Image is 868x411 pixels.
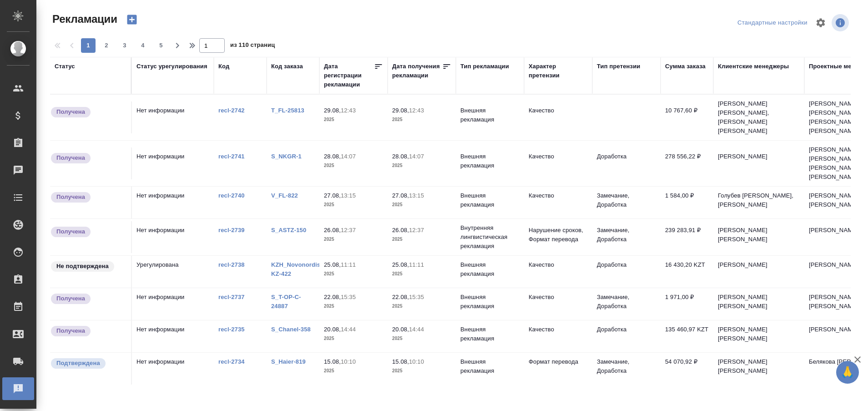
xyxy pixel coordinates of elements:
p: Не подтверждена [56,262,109,271]
p: 11:11 [341,261,356,268]
td: Внешняя рекламация [456,288,524,320]
p: 25.08, [324,261,341,268]
p: 2025 [324,366,383,375]
div: Тип претензии [597,62,640,71]
a: S_Haier-819 [271,358,306,365]
p: 2025 [392,302,451,311]
td: Внешняя рекламация [456,353,524,385]
p: 2025 [324,269,383,279]
td: 239 283,91 ₽ [661,221,713,253]
td: 1 971,00 ₽ [661,288,713,320]
a: S_T-OP-C-24887 [271,294,301,310]
span: Настроить таблицу [810,12,832,34]
p: 12:37 [409,227,424,233]
td: Внешняя рекламация [456,256,524,288]
p: 2025 [324,115,383,124]
p: 26.08, [324,227,341,233]
td: 16 430,20 KZT [661,256,713,288]
td: 54 070,92 ₽ [661,353,713,385]
td: Замечание, Доработка [592,187,661,218]
div: Характер претензии [529,62,588,80]
p: 22.08, [324,294,341,300]
td: [PERSON_NAME] [713,256,804,288]
td: Голубев [PERSON_NAME], [PERSON_NAME] [713,187,804,218]
td: Качество [524,256,592,288]
p: 11:11 [409,261,424,268]
td: Качество [524,320,592,352]
p: 10:10 [341,358,356,365]
span: 4 [136,41,150,50]
a: recl-2740 [218,192,245,199]
p: 2025 [324,334,383,343]
td: Качество [524,187,592,218]
p: 29.08, [324,107,341,114]
a: recl-2738 [218,261,245,268]
p: 27.08, [324,192,341,199]
td: Доработка [592,256,661,288]
td: Доработка [592,147,661,179]
td: 10 767,60 ₽ [661,101,713,133]
td: 1 584,00 ₽ [661,187,713,218]
p: 12:43 [409,107,424,114]
p: 2025 [392,366,451,375]
td: Нет информации [132,147,214,179]
span: 2 [99,41,114,50]
p: 27.08, [392,192,409,199]
a: V_FL-822 [271,192,298,199]
p: 15.08, [392,358,409,365]
span: 5 [154,41,168,50]
td: 278 556,22 ₽ [661,147,713,179]
div: Дата регистрации рекламации [324,62,374,89]
p: 20.08, [392,326,409,333]
div: Статус [55,62,75,71]
p: 14:44 [341,326,356,333]
a: T_FL-25813 [271,107,304,114]
td: Замечание, Доработка [592,288,661,320]
td: [PERSON_NAME] [PERSON_NAME] [713,221,804,253]
div: Код заказа [271,62,303,71]
p: 29.08, [392,107,409,114]
p: 2025 [324,161,383,170]
p: 14:44 [409,326,424,333]
div: Дата получения рекламации [392,62,442,80]
a: recl-2735 [218,326,245,333]
td: Качество [524,147,592,179]
button: 🙏 [836,361,859,384]
td: Нет информации [132,353,214,385]
p: 26.08, [392,227,409,233]
div: Клиентские менеджеры [718,62,789,71]
td: Нет информации [132,101,214,133]
td: Нет информации [132,221,214,253]
p: 2025 [392,269,451,279]
td: Внешняя рекламация [456,147,524,179]
p: 13:15 [341,192,356,199]
td: Внешняя рекламация [456,187,524,218]
p: 28.08, [392,153,409,160]
a: S_ASTZ-150 [271,227,306,233]
td: Внешняя рекламация [456,101,524,133]
p: 13:15 [409,192,424,199]
td: [PERSON_NAME] [713,147,804,179]
a: S_NKGR-1 [271,153,302,160]
a: S_Chanel-358 [271,326,311,333]
p: 14:07 [409,153,424,160]
p: 10:10 [409,358,424,365]
td: Качество [524,288,592,320]
td: Доработка [592,320,661,352]
button: 5 [154,38,168,53]
p: 20.08, [324,326,341,333]
p: 2025 [392,235,451,244]
p: 25.08, [392,261,409,268]
span: 3 [117,41,132,50]
div: Код [218,62,229,71]
td: Качество [524,101,592,133]
p: 15:35 [409,294,424,300]
p: 2025 [392,161,451,170]
a: recl-2739 [218,227,245,233]
p: 12:43 [341,107,356,114]
span: Рекламации [50,12,117,26]
td: Замечание, Доработка [592,353,661,385]
div: Сумма заказа [665,62,706,71]
td: 135 460,97 KZT [661,320,713,352]
button: 3 [117,38,132,53]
